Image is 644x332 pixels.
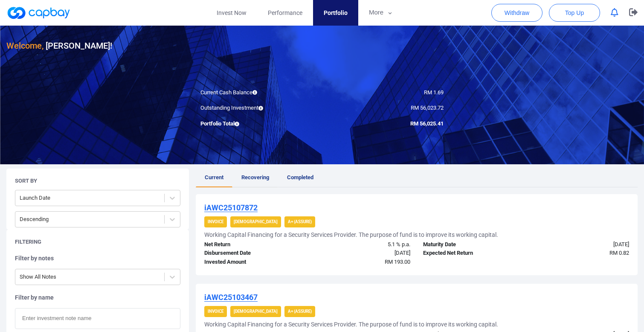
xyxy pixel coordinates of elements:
[204,320,498,328] h5: Working Capital Financing for a Security Services Provider. The purpose of fund is to improve its...
[424,89,444,96] span: RM 1.69
[241,174,269,181] span: Recovering
[208,219,223,224] strong: Invoice
[204,231,498,239] h5: Working Capital Financing for a Security Services Provider. The purpose of fund is to improve its...
[491,4,542,22] button: Withdraw
[15,238,41,246] h5: Filtering
[288,219,312,224] strong: A+ (Assure)
[385,259,410,265] span: RM 193.00
[324,8,348,17] span: Portfolio
[549,4,600,22] button: Top Up
[6,39,112,52] h3: [PERSON_NAME] !
[204,203,258,212] u: iAWC25107872
[410,120,444,127] span: RM 56,025.41
[15,177,37,185] h5: Sort By
[198,249,307,258] div: Disbursement Date
[411,105,444,111] span: RM 56,023.72
[205,174,223,181] span: Current
[198,240,307,249] div: Net Return
[208,309,223,314] strong: Invoice
[609,250,629,256] span: RM 0.82
[15,294,180,301] h5: Filter by name
[15,308,180,329] input: Enter investment note name
[6,41,44,51] span: Welcome,
[526,240,636,249] div: [DATE]
[565,9,584,17] span: Top Up
[194,119,322,128] div: Portfolio Total
[287,174,313,181] span: Completed
[15,254,180,262] h5: Filter by notes
[194,88,322,97] div: Current Cash Balance
[307,240,417,249] div: 5.1 % p.a.
[288,309,312,314] strong: A+ (Assure)
[307,249,417,258] div: [DATE]
[417,249,526,258] div: Expected Net Return
[194,104,322,113] div: Outstanding Investment
[234,309,278,314] strong: [DEMOGRAPHIC_DATA]
[268,8,302,17] span: Performance
[198,258,307,267] div: Invested Amount
[417,240,526,249] div: Maturity Date
[204,293,258,302] u: iAWC25103467
[234,219,278,224] strong: [DEMOGRAPHIC_DATA]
